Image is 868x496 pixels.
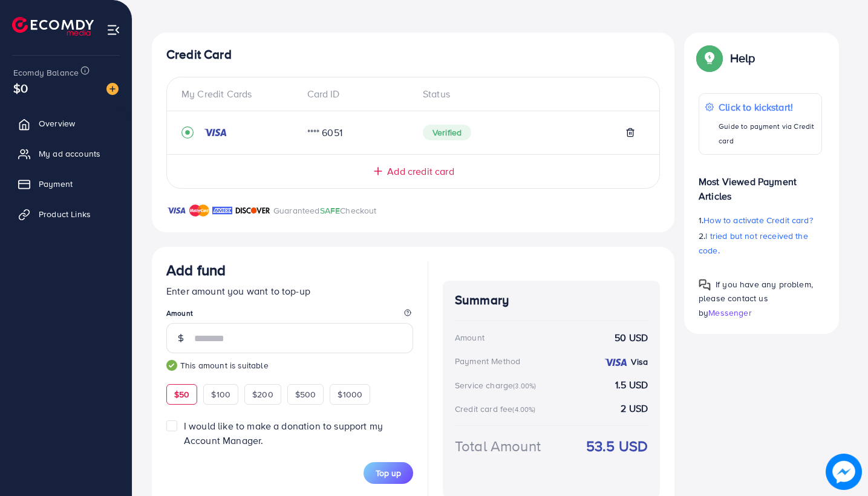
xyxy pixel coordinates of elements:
strong: 53.5 USD [586,436,648,457]
img: credit [203,128,227,137]
h4: Credit Card [166,47,660,62]
button: Top up [364,462,413,484]
svg: record circle [181,126,194,139]
img: brand [235,203,270,218]
p: Guide to payment via Credit card [719,119,815,148]
small: (3.00%) [513,381,536,391]
div: Service charge [455,379,540,391]
a: Product Links [9,202,123,226]
p: 2. [699,229,822,258]
h3: Add fund [166,261,226,279]
div: Amount [455,331,485,344]
span: Product Links [39,208,91,220]
span: SAFE [320,204,341,217]
span: Ecomdy Balance [13,67,79,79]
span: Verified [423,125,471,140]
img: brand [166,203,186,218]
strong: 50 USD [615,331,648,345]
a: My ad accounts [9,142,123,166]
span: $0 [13,79,28,97]
legend: Amount [166,308,413,323]
img: menu [106,23,120,37]
a: Overview [9,111,123,135]
img: Popup guide [699,47,720,69]
div: My Credit Cards [181,87,298,101]
div: Card ID [298,87,414,101]
span: Messenger [708,307,751,319]
span: $50 [174,388,189,400]
strong: 1.5 USD [615,378,648,392]
div: Payment Method [455,355,520,367]
img: image [106,83,119,95]
p: 1. [699,213,822,227]
img: image [826,454,862,490]
a: Payment [9,172,123,196]
img: guide [166,360,177,371]
span: Payment [39,178,73,190]
p: Most Viewed Payment Articles [699,165,822,203]
img: brand [212,203,232,218]
img: logo [12,17,94,36]
span: Top up [376,467,401,479]
span: I tried but not received the code. [699,230,808,256]
strong: Visa [631,356,648,368]
small: (4.00%) [512,405,535,414]
div: Total Amount [455,436,541,457]
span: $100 [211,388,230,400]
span: I would like to make a donation to support my Account Manager. [184,419,383,446]
span: How to activate Credit card? [703,214,812,226]
h4: Summary [455,293,648,308]
span: $1000 [338,388,362,400]
p: Click to kickstart! [719,100,815,114]
span: Overview [39,117,75,129]
div: Status [413,87,645,101]
span: If you have any problem, please contact us by [699,278,813,318]
strong: 2 USD [621,402,648,416]
p: Guaranteed Checkout [273,203,377,218]
div: Credit card fee [455,403,540,415]
img: credit [604,357,628,367]
span: $500 [295,388,316,400]
img: Popup guide [699,279,711,291]
img: brand [189,203,209,218]
p: Help [730,51,755,65]
span: $200 [252,388,273,400]
small: This amount is suitable [166,359,413,371]
span: Add credit card [387,165,454,178]
p: Enter amount you want to top-up [166,284,413,298]
span: My ad accounts [39,148,100,160]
